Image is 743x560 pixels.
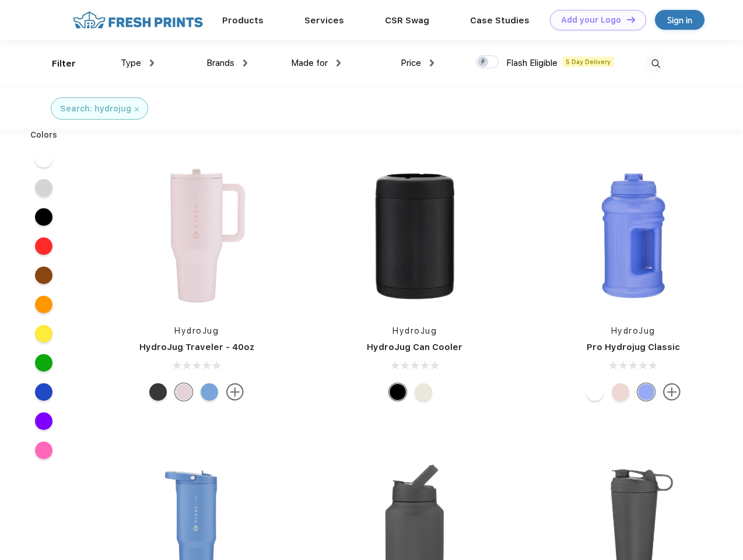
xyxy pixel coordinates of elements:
[561,15,621,25] div: Add your Logo
[135,107,139,111] img: filter_cancel.svg
[222,15,264,26] a: Products
[663,383,681,401] img: more.svg
[506,58,558,68] span: Flash Eligible
[612,383,629,401] div: Pink Sand
[401,58,421,68] span: Price
[562,57,614,67] span: 5 Day Delivery
[337,158,492,313] img: func=resize&h=266
[175,383,192,401] div: Pink Sand
[119,158,274,313] img: func=resize&h=266
[415,383,432,401] div: Cream
[586,383,604,401] div: White
[291,58,328,68] span: Made for
[174,326,219,335] a: HydroJug
[226,383,244,401] img: more.svg
[150,60,154,66] img: dropdown.png
[637,383,655,401] div: Hyper Blue
[430,60,434,66] img: dropdown.png
[69,10,206,30] img: fo%20logo%202.webp
[149,383,167,401] div: Black
[556,158,711,313] img: func=resize&h=266
[587,342,680,352] a: Pro Hydrojug Classic
[337,60,341,66] img: dropdown.png
[22,129,66,141] div: Colors
[646,54,665,73] img: desktop_search.svg
[392,326,437,335] a: HydroJug
[627,16,635,23] img: DT
[611,326,656,335] a: HydroJug
[121,58,141,68] span: Type
[667,13,692,27] div: Sign in
[206,58,234,68] span: Brands
[60,103,131,115] div: Search: hydrojug
[201,383,218,401] div: Riptide
[367,342,462,352] a: HydroJug Can Cooler
[389,383,406,401] div: Black
[52,57,76,71] div: Filter
[139,342,254,352] a: HydroJug Traveler - 40oz
[655,10,705,30] a: Sign in
[243,60,247,66] img: dropdown.png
